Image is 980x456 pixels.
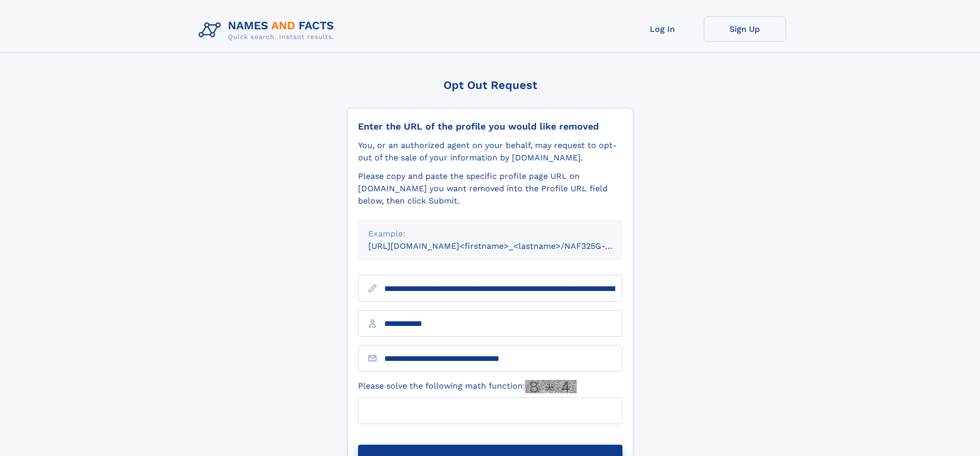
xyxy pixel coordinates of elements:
[358,170,622,207] div: Please copy and paste the specific profile page URL on [DOMAIN_NAME] you want removed into the Pr...
[704,16,786,42] a: Sign Up
[621,16,704,42] a: Log In
[194,16,343,44] img: Logo Names and Facts
[368,228,612,240] div: Example:
[347,79,633,92] div: Opt Out Request
[358,380,577,393] label: Please solve the following math function:
[368,241,642,251] small: [URL][DOMAIN_NAME]<firstname>_<lastname>/NAF325G-xxxxxxxx
[358,121,622,132] div: Enter the URL of the profile you would like removed
[358,139,622,164] div: You, or an authorized agent on your behalf, may request to opt-out of the sale of your informatio...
